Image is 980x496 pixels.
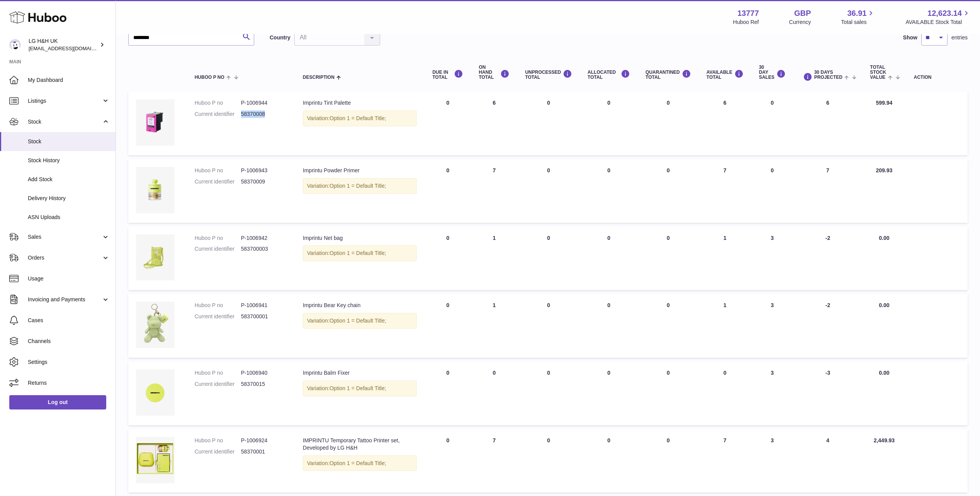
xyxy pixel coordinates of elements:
span: Total sales [841,19,875,26]
img: product image [136,369,175,416]
span: 0.00 [879,235,889,241]
td: 0 [580,362,638,425]
div: 30 DAY SALES [759,65,786,80]
span: 0 [667,235,670,241]
div: LG H&H UK [29,37,98,52]
td: 1 [471,294,517,358]
td: 0 [517,294,580,358]
td: 0 [471,362,517,425]
img: product image [136,99,175,146]
span: AVAILABLE Stock Total [905,19,971,26]
td: 1 [699,294,751,358]
span: Cases [28,317,110,324]
dd: P-1006941 [241,302,287,309]
dt: Huboo P no [195,167,241,174]
label: Country [270,34,290,41]
div: ON HAND Total [479,65,510,80]
td: 0 [425,429,471,493]
a: 12,623.14 AVAILABLE Stock Total [905,8,971,26]
span: Sales [28,233,102,241]
td: 7 [699,429,751,493]
dd: P-1006942 [241,234,287,242]
td: 6 [793,92,863,155]
td: 3 [751,429,793,493]
dd: P-1006924 [241,437,287,444]
span: 0.00 [879,370,889,376]
span: Option 1 = Default Title; [329,318,386,324]
td: 3 [751,362,793,425]
img: product image [136,302,175,348]
dd: 583700003 [241,245,287,253]
span: 2,449.93 [874,437,895,443]
div: Variation: [303,455,417,471]
span: ASN Uploads [28,214,110,221]
span: Option 1 = Default Title; [329,460,386,466]
div: Huboo Ref [733,19,759,26]
span: 0 [667,167,670,173]
td: 7 [471,159,517,223]
div: AVAILABLE Total [707,70,744,80]
td: 1 [699,227,751,290]
div: Imprintu Balm Fixer [303,369,417,377]
dt: Huboo P no [195,234,241,242]
img: product image [136,234,175,281]
span: Channels [28,338,110,345]
span: Returns [28,379,110,387]
td: 7 [793,159,863,223]
dt: Huboo P no [195,369,241,377]
div: DUE IN TOTAL [432,70,463,80]
div: Variation: [303,245,417,261]
img: veechen@lghnh.co.uk [9,39,21,51]
td: 0 [580,429,638,493]
span: Listings [28,97,102,105]
td: -3 [793,362,863,425]
div: Imprintu Net bag [303,234,417,242]
div: Imprintu Bear Key chain [303,302,417,309]
dt: Huboo P no [195,302,241,309]
span: Huboo P no [195,75,224,80]
td: 0 [580,294,638,358]
dd: P-1006944 [241,99,287,107]
span: 0.00 [879,302,889,308]
span: entries [951,34,968,41]
td: 3 [751,227,793,290]
dd: P-1006940 [241,369,287,377]
td: 3 [751,294,793,358]
div: QUARANTINED Total [645,70,691,80]
td: 6 [699,92,751,155]
td: 0 [751,92,793,155]
dd: 583700001 [241,313,287,320]
td: 0 [517,92,580,155]
dt: Current identifier [195,380,241,388]
td: 0 [580,159,638,223]
a: 36.91 Total sales [841,8,875,26]
span: Option 1 = Default Title; [329,250,386,256]
a: Log out [9,395,106,409]
div: Variation: [303,380,417,396]
dt: Huboo P no [195,99,241,107]
td: 0 [580,227,638,290]
div: Imprintu Powder Primer [303,167,417,174]
span: Stock [28,138,110,145]
span: 0 [667,370,670,376]
div: Variation: [303,178,417,194]
span: Option 1 = Default Title; [329,183,386,189]
td: 0 [517,227,580,290]
td: 1 [471,227,517,290]
span: Delivery History [28,195,110,202]
span: [EMAIL_ADDRESS][DOMAIN_NAME] [29,45,114,51]
img: product image [136,437,175,483]
td: 0 [425,92,471,155]
dt: Current identifier [195,110,241,118]
span: Orders [28,254,102,262]
td: 7 [471,429,517,493]
td: 0 [517,159,580,223]
span: 12,623.14 [927,8,962,19]
span: Add Stock [28,176,110,183]
div: Imprintu Tint Palette [303,99,417,107]
dd: 58370001 [241,448,287,455]
td: 0 [517,429,580,493]
td: -2 [793,294,863,358]
dd: 58370015 [241,380,287,388]
td: 0 [699,362,751,425]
